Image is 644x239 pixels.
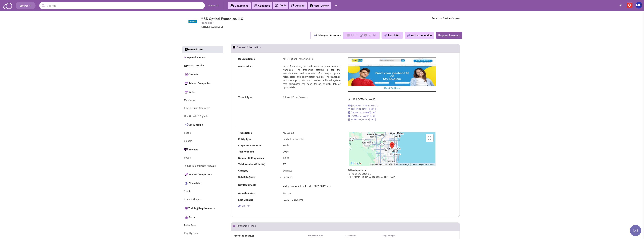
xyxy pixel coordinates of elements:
a: Stats & Signals [182,196,223,203]
img: Please add to your accounts [356,34,359,37]
p: Date submitted [308,234,345,237]
img: Please add to your accounts [373,34,376,37]
img: plane.png [384,34,387,37]
a: Contacts [182,70,223,78]
a: Collections [228,2,251,9]
span: Edit info [238,204,250,208]
a: Advanced [208,4,218,8]
b: Headquarters [350,168,366,172]
img: Please add to your accounts [364,34,367,37]
div: 1,000 [280,156,343,160]
span: Franchisor [201,21,213,25]
a: Training Requirements [182,204,223,212]
a: Unit Growth & Signals [182,113,223,120]
a: [DOMAIN_NAME][URL] [348,111,376,114]
a: Stock [182,188,223,195]
button: Keyboard shortcuts [370,163,387,166]
h2: General Information [237,44,261,52]
div: Start-up [280,192,343,195]
a: Initial Fees [182,222,223,229]
div: Internet Proof Business [280,96,343,99]
strong: Description [238,65,252,68]
a: Social Media [182,121,223,129]
img: help.png [310,4,313,7]
a: Financials [182,179,223,187]
a: [DOMAIN_NAME][URL].. [348,107,377,111]
button: Request Research [436,32,462,39]
a: [DOMAIN_NAME][URL] [348,115,376,118]
a: Royalty Fees [182,230,223,237]
strong: Legal Name [242,57,255,61]
b: Last Updated [238,198,253,201]
a: Reach Out Tips [182,62,223,69]
img: M&D Optical Franchise, LLC [348,58,436,92]
button: Reach Out [382,32,403,39]
span: [DOMAIN_NAME][URL].. [351,104,378,107]
b: Entity Type [238,137,251,141]
div: Public [280,144,343,147]
a: Feeds [182,154,223,162]
span: M&D Optical Franchise, LLC [201,17,243,21]
p: Expanding in [383,234,420,237]
a: Cadences [252,2,272,9]
span: Map data ©2025 Google [389,163,409,165]
a: [DOMAIN_NAME][URL] [348,118,376,121]
a: Activity [289,2,307,9]
b: Trade Name [238,131,252,134]
a: Report a map error [419,163,434,165]
img: SmartAdmin [3,2,12,9]
b: Sub Categories [238,175,255,179]
b: Number Of Employees [238,156,264,160]
div: My Eyelab [280,131,343,135]
div: Limited Partnership [280,137,343,141]
div: Business [280,169,343,173]
img: icon-collection-lavender-black.svg [230,4,234,8]
div: M&amp;D Optical Franchise, LLC [390,142,394,149]
button: Toggle fullscreen view [426,134,433,142]
b: Category [238,169,248,172]
img: icon-deals.svg [275,3,278,8]
a: General Info [182,46,223,53]
a: Signals [182,138,223,145]
b: Key Documents [238,183,256,187]
button: Browse [16,2,36,9]
span: [URL][DOMAIN_NAME] [351,98,376,101]
p: Size needs [345,234,383,237]
div: [STREET_ADDRESS] [201,25,299,29]
span: [DOMAIN_NAME][URL] [351,111,376,114]
a: Map View [182,97,223,104]
input: Search [39,2,205,9]
img: Activity.png [291,4,294,7]
img: Please add to your accounts [351,34,354,37]
a: [DOMAIN_NAME][URL].. [348,104,378,107]
div: [DATE] : 02:25 PM [280,198,343,202]
b: Year Founded [238,150,254,153]
img: Mac Brady [636,2,642,8]
h2: Expansion Plans [237,223,256,231]
a: Open this area in Google Maps (opens a new window) [350,161,362,166]
span: Browse [20,4,32,7]
div: 2015 [280,150,343,154]
a: Temporal Sentiment Analysis [182,162,223,170]
img: Google [350,161,362,166]
b: Total Number Of Unit(s) [238,163,265,166]
span: As a franchisee, you will operate a My Eyelab® franchise. The franchise offered is for the establ... [283,65,340,89]
a: Help-Center [308,2,331,9]
a: Related Companies [182,79,223,87]
a: Terms (opens in new tab) [412,163,417,165]
a: Costs [182,213,223,221]
li: Services [283,175,340,179]
a: mdopticalfranchisellc_fdd_08012017.pdf, [283,184,331,188]
b: Growth Status [238,192,255,195]
a: Key Multiunit Operators [182,105,223,112]
a: Expansion Plans [182,54,223,61]
a: Return to Previous Screen [432,17,460,20]
img: Please add to your accounts [369,34,372,37]
strong: Tenant Type [238,96,252,99]
button: Add to your Accounts [311,32,343,39]
img: icon-collection-lavender.png [407,34,410,37]
a: Feeds [182,130,223,137]
button: Add to collection [405,32,434,39]
span: [DOMAIN_NAME][URL].. [350,107,377,111]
